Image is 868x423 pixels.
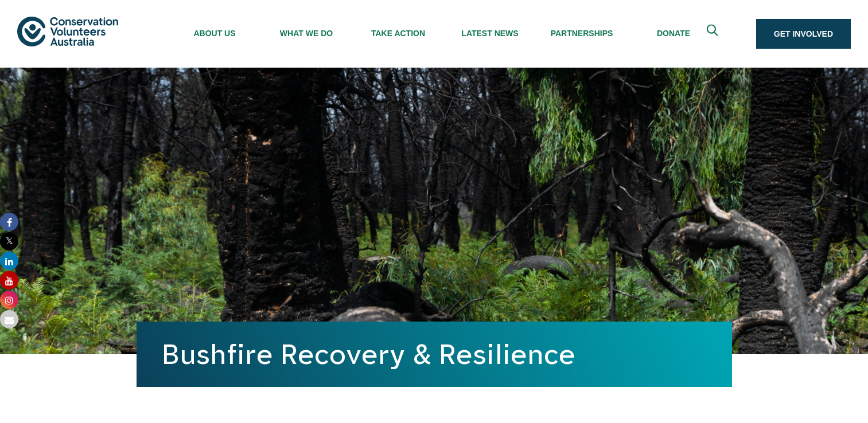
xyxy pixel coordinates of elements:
[162,339,707,370] h1: Bushfire Recovery & Resilience
[756,19,851,49] a: Get Involved
[260,29,352,38] span: What We Do
[628,29,719,38] span: Donate
[169,29,260,38] span: About Us
[700,20,727,48] button: Expand search box Close search box
[352,29,444,38] span: Take Action
[444,29,536,38] span: Latest News
[536,29,628,38] span: Partnerships
[17,17,118,46] img: logo.svg
[706,25,721,44] span: Expand search box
